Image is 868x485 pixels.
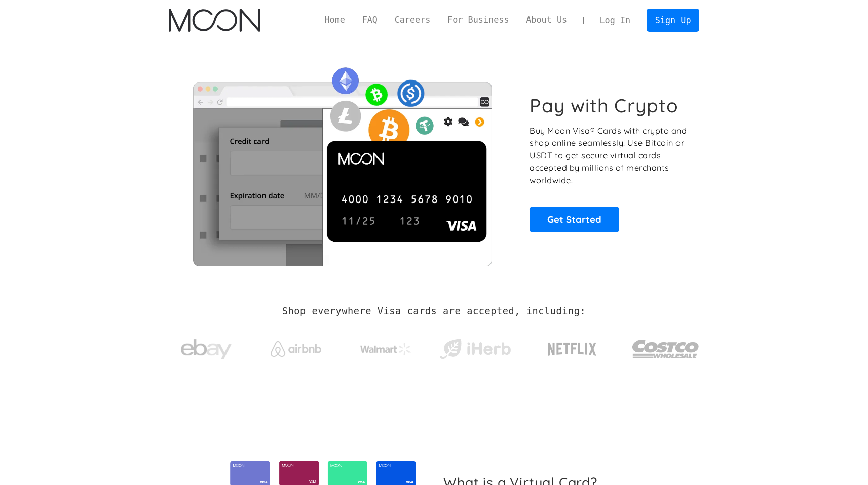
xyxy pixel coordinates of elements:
a: Careers [386,14,439,26]
img: iHerb [437,336,513,362]
a: Home [316,14,354,26]
a: Netflix [527,327,618,367]
a: For Business [439,14,517,26]
a: Costco [632,320,700,373]
img: Moon Logo [169,9,260,32]
a: Get Started [530,207,619,232]
a: Log In [591,9,639,31]
a: Sign Up [647,9,699,31]
img: Airbnb [271,341,321,357]
img: Walmart [360,343,411,355]
h1: Pay with Crypto [530,94,678,117]
h2: Shop everywhere Visa cards are accepted, including: [282,306,586,317]
a: home [169,9,260,32]
a: FAQ [354,14,386,26]
p: Buy Moon Visa® Cards with crypto and shop online seamlessly! Use Bitcoin or USDT to get secure vi... [530,125,688,187]
img: Costco [632,330,700,368]
img: Moon Cards let you spend your crypto anywhere Visa is accepted. [169,60,516,266]
a: Airbnb [258,331,333,362]
a: About Us [517,14,576,26]
a: ebay [169,324,244,371]
a: iHerb [437,326,513,368]
img: Netflix [547,337,597,362]
img: ebay [181,334,232,366]
a: Walmart [348,333,423,360]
